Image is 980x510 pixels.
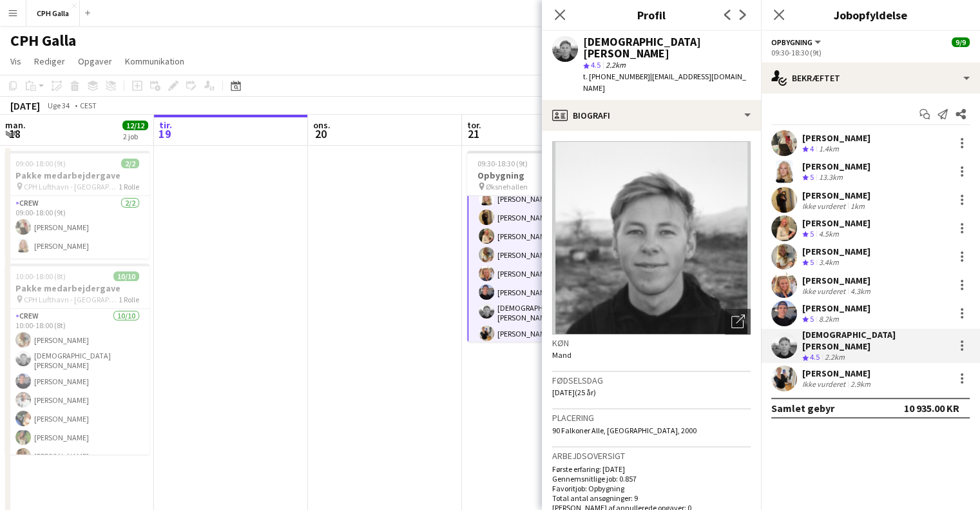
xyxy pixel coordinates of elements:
[467,151,611,342] app-job-card: 09:30-18:30 (9t)9/9Opbygning Øksnehallen1 RolleOpbygning9/909:30-18:30 (9t)[PERSON_NAME][PERSON_N...
[802,368,873,379] div: [PERSON_NAME]
[583,36,751,59] div: [DEMOGRAPHIC_DATA][PERSON_NAME]
[119,295,139,304] span: 1 Rolle
[810,144,814,153] span: 4
[24,295,119,304] span: CPH Lufthavn - [GEOGRAPHIC_DATA]
[810,229,814,239] span: 5
[802,246,870,257] div: [PERSON_NAME]
[5,264,149,455] app-job-card: 10:00-18:00 (8t)10/10Pakke medarbejdergave CPH Lufthavn - [GEOGRAPHIC_DATA]1 RolleCrew10/1010:00-...
[73,53,117,70] a: Opgaver
[771,37,812,47] span: Opbygning
[121,159,139,168] span: 2/2
[771,37,823,47] button: Opbygning
[465,126,481,141] span: 21
[810,172,814,182] span: 5
[120,53,189,70] a: Kommunikation
[5,53,26,70] a: Vis
[552,375,751,386] h3: Fødselsdag
[10,55,21,67] span: Vis
[80,101,97,110] div: CEST
[810,257,814,267] span: 5
[467,119,481,131] span: tor.
[802,217,870,229] div: [PERSON_NAME]
[952,37,970,47] span: 9/9
[157,126,172,141] span: 19
[816,172,845,183] div: 13.3km
[122,121,148,130] span: 12/12
[125,55,184,67] span: Kommunikation
[802,161,870,172] div: [PERSON_NAME]
[583,72,746,93] span: | [EMAIL_ADDRESS][DOMAIN_NAME]
[822,352,847,363] div: 2.2km
[486,182,528,191] span: Øksnehallen
[725,309,751,335] div: Åbn foto pop-in
[810,352,820,362] span: 4.5
[552,387,596,397] span: [DATE] (25 år)
[5,151,149,259] app-job-card: 09:00-18:00 (9t)2/2Pakke medarbejdergave CPH Lufthavn - [GEOGRAPHIC_DATA]1 RolleCrew2/209:00-18:0...
[603,60,628,70] span: 2.2km
[78,55,112,67] span: Opgaver
[848,379,873,389] div: 2.9km
[816,257,841,268] div: 3.4km
[26,1,80,26] button: CPH Galla
[119,182,139,191] span: 1 Rolle
[113,271,139,281] span: 10/10
[34,55,65,67] span: Rediger
[43,101,75,110] span: Uge 34
[311,126,331,141] span: 20
[816,229,841,240] div: 4.5km
[5,196,149,259] app-card-role: Crew2/209:00-18:00 (9t)[PERSON_NAME][PERSON_NAME]
[816,314,841,325] div: 8.2km
[5,282,149,294] h3: Pakke medarbejdergave
[802,132,870,144] div: [PERSON_NAME]
[552,337,751,349] h3: Køn
[848,286,873,296] div: 4.3km
[761,63,980,93] div: Bekræftet
[552,484,751,493] p: Favoritjob: Opbygning
[904,402,959,415] div: 10 935.00 KR
[477,159,528,168] span: 09:30-18:30 (9t)
[467,170,611,181] h3: Opbygning
[10,99,40,112] div: [DATE]
[552,493,751,503] p: Total antal ansøgninger: 9
[816,144,841,155] div: 1.4km
[802,329,949,352] div: [DEMOGRAPHIC_DATA][PERSON_NAME]
[24,182,119,191] span: CPH Lufthavn - [GEOGRAPHIC_DATA]
[802,201,848,211] div: Ikke vurderet
[552,464,751,474] p: Første erfaring: [DATE]
[5,119,26,131] span: man.
[552,450,751,462] h3: Arbejdsoversigt
[159,119,172,131] span: tir.
[771,48,970,57] div: 09:30-18:30 (9t)
[802,275,873,286] div: [PERSON_NAME]
[542,6,761,23] h3: Profil
[552,412,751,424] h3: Placering
[848,201,867,211] div: 1km
[10,31,76,50] h1: CPH Galla
[15,159,66,168] span: 09:00-18:00 (9t)
[802,190,870,201] div: [PERSON_NAME]
[583,72,650,81] span: t. [PHONE_NUMBER]
[29,53,70,70] a: Rediger
[5,170,149,181] h3: Pakke medarbejdergave
[771,402,834,415] div: Samlet gebyr
[467,148,611,348] app-card-role: Opbygning9/909:30-18:30 (9t)[PERSON_NAME][PERSON_NAME][PERSON_NAME][PERSON_NAME][PERSON_NAME][PER...
[15,271,66,281] span: 10:00-18:00 (8t)
[552,350,572,360] span: Mand
[552,474,751,484] p: Gennemsnitlige job: 0.857
[802,302,870,314] div: [PERSON_NAME]
[123,132,148,141] div: 2 job
[552,426,697,435] span: 90 Falkoner Alle, [GEOGRAPHIC_DATA], 2000
[802,286,848,296] div: Ikke vurderet
[552,141,751,335] img: Mandskabs avatar eller foto
[3,126,26,141] span: 18
[542,100,761,131] div: Biografi
[802,379,848,389] div: Ikke vurderet
[591,60,600,70] span: 4.5
[810,314,814,324] span: 5
[761,6,980,23] h3: Jobopfyldelse
[313,119,331,131] span: ons.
